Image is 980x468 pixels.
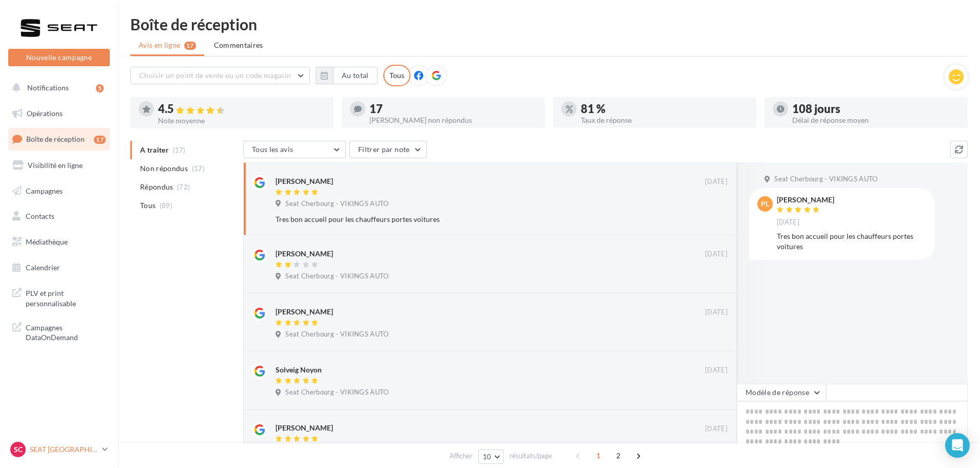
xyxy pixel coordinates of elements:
[285,388,388,397] span: Seat Cherbourg - VIKINGS AUTO
[192,164,205,173] span: (17)
[705,424,728,434] span: [DATE]
[252,145,293,154] span: Tous les avis
[214,40,263,50] span: Commentaires
[28,161,83,170] span: Visibilité en ligne
[8,49,110,66] button: Nouvelle campagne
[140,200,155,211] span: Tous
[26,135,85,143] span: Boîte de réception
[761,199,769,209] span: PL
[369,103,537,115] div: 17
[26,212,54,220] span: Contacts
[26,237,68,246] span: Médiathèque
[777,231,927,252] div: Tres bon accueil pour les chauffeurs portes voitures
[737,384,826,401] button: Modèle de réponse
[478,450,504,464] button: 10
[130,67,310,84] button: Choisir un point de vente ou un code magasin
[581,103,748,115] div: 81 %
[276,365,322,375] div: Solveig Noyon
[243,141,346,158] button: Tous les avis
[158,117,325,124] div: Note moyenne
[8,440,110,459] a: SC SEAT [GEOGRAPHIC_DATA]
[96,84,104,92] div: 5
[26,263,60,272] span: Calendrier
[945,433,970,458] div: Open Intercom Messenger
[316,67,378,84] button: Au total
[27,109,63,118] span: Opérations
[139,71,291,80] span: Choisir un point de vente ou un code magasin
[6,316,112,347] a: Campagnes DataOnDemand
[140,163,188,174] span: Non répondus
[777,196,834,203] div: [PERSON_NAME]
[177,183,190,191] span: (72)
[158,103,325,115] div: 4.5
[285,330,388,339] span: Seat Cherbourg - VIKINGS AUTO
[285,272,388,281] span: Seat Cherbourg - VIKINGS AUTO
[140,182,173,192] span: Répondus
[160,201,172,210] span: (89)
[276,307,333,317] div: [PERSON_NAME]
[777,218,799,227] span: [DATE]
[30,444,98,455] p: SEAT [GEOGRAPHIC_DATA]
[705,308,728,317] span: [DATE]
[26,286,106,308] span: PLV et print personnalisable
[6,257,112,278] a: Calendrier
[6,103,112,124] a: Opérations
[774,175,877,184] span: Seat Cherbourg - VIKINGS AUTO
[6,128,112,150] a: Boîte de réception17
[27,83,69,92] span: Notifications
[369,117,537,124] div: [PERSON_NAME] non répondus
[26,186,63,195] span: Campagnes
[276,176,333,186] div: [PERSON_NAME]
[705,177,728,186] span: [DATE]
[6,231,112,253] a: Médiathèque
[705,250,728,259] span: [DATE]
[276,423,333,433] div: [PERSON_NAME]
[705,366,728,375] span: [DATE]
[449,451,473,461] span: Afficher
[26,321,106,343] span: Campagnes DataOnDemand
[6,77,108,99] button: Notifications 5
[483,453,492,461] span: 10
[94,136,106,144] div: 17
[581,117,748,124] div: Taux de réponse
[285,199,388,209] span: Seat Cherbourg - VIKINGS AUTO
[349,141,427,158] button: Filtrer par note
[6,282,112,312] a: PLV et print personnalisable
[792,103,959,115] div: 108 jours
[276,214,661,224] div: Tres bon accueil pour les chauffeurs portes voitures
[6,155,112,176] a: Visibilité en ligne
[130,16,968,32] div: Boîte de réception
[276,249,333,259] div: [PERSON_NAME]
[383,65,410,86] div: Tous
[792,117,959,124] div: Délai de réponse moyen
[333,67,378,84] button: Au total
[590,447,606,464] span: 1
[6,205,112,227] a: Contacts
[14,444,23,455] span: SC
[509,451,552,461] span: résultats/page
[610,447,626,464] span: 2
[6,180,112,202] a: Campagnes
